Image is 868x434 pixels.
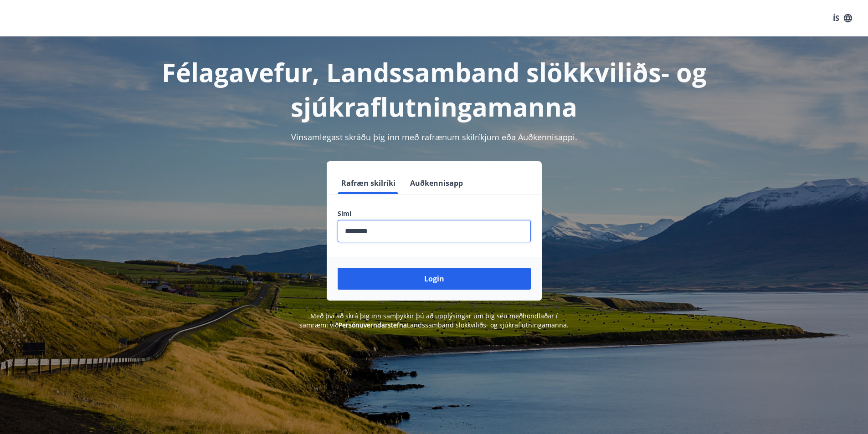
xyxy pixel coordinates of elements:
button: Login [338,268,531,290]
span: Vinsamlegast skráðu þig inn með rafrænum skilríkjum eða Auðkennisappi. [291,132,577,143]
a: Persónuverndarstefna [339,321,407,329]
button: ÍS [828,10,857,26]
h1: Félagavefur, Landssamband slökkviliðs- og sjúkraflutningamanna [117,55,751,124]
button: Auðkennisapp [406,172,467,194]
span: Með því að skrá þig inn samþykkir þú að upplýsingar um þig séu meðhöndlaðar í samræmi við Landssa... [299,311,569,329]
button: Rafræn skilríki [338,172,399,194]
label: Sími [338,209,531,218]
